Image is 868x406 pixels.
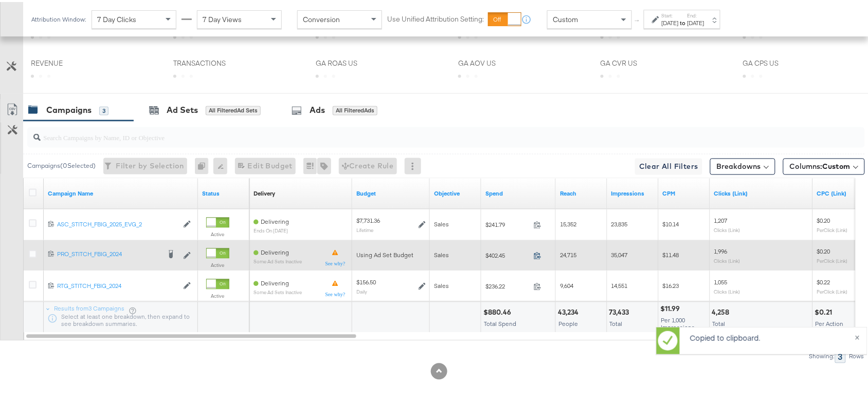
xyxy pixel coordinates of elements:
label: Active [206,260,229,267]
span: Sales [434,249,449,257]
button: Breakdowns [710,157,775,173]
a: PRO_STITCH_FBIG_2024 [57,248,160,259]
div: Ads [310,103,325,114]
span: Custom [823,160,851,169]
sub: ends on [DATE] [254,226,289,232]
span: Columns: [790,160,851,170]
div: 43,234 [558,306,582,316]
span: Sales [434,219,449,226]
span: GA CVR US [601,56,678,66]
span: 1,207 [714,215,728,223]
label: End: [688,10,704,17]
span: Per Action [816,318,844,326]
a: The total amount spent to date. [485,188,552,196]
a: Reflects the ability of your Ad Campaign to achieve delivery based on ad states, schedule and bud... [254,188,275,196]
span: $11.48 [663,249,679,257]
div: Ad Sets [167,103,198,114]
span: $402.45 [485,250,530,258]
span: Delivering [261,216,289,224]
div: [DATE] [662,17,679,25]
sub: Clicks (Link) [714,256,740,262]
div: Attribution Window: [31,14,86,21]
strong: to [679,17,688,25]
a: Shows the current state of your Ad Campaign. [202,188,245,196]
span: 7 Day Clicks [97,13,136,22]
div: Using Ad Set Budget [356,249,426,258]
div: $880.46 [483,306,514,316]
span: 1,055 [714,277,728,284]
sub: Some Ad Sets Inactive [254,257,302,263]
a: RTG_STITCH_FBIG_2024 [57,280,178,289]
div: [DATE] [688,17,704,25]
span: REVENUE [31,56,108,66]
span: 1,996 [714,246,728,254]
span: $16.23 [663,280,679,288]
span: TRANSACTIONS [173,56,250,66]
span: Delivering [261,278,289,285]
div: 3 [99,105,109,114]
div: Delivery [254,188,275,196]
span: Total Spend [484,318,516,326]
span: 14,551 [611,280,628,288]
span: GA CPS US [743,56,820,66]
a: The average cost you've paid to have 1,000 impressions of your ad. [663,188,706,196]
span: 7 Day Views [203,13,242,22]
div: Campaigns [46,103,92,114]
label: Use Unified Attribution Setting: [387,12,484,22]
div: Campaigns ( 0 Selected) [27,160,96,169]
span: 23,835 [611,219,628,226]
a: The maximum amount you're willing to spend on your ads, on average each day or over the lifetime ... [356,188,426,196]
label: Start: [662,10,679,17]
sub: Daily [356,287,367,293]
a: The number of times your ad was served. On mobile apps an ad is counted as served the first time ... [611,188,655,196]
sub: Clicks (Link) [714,287,740,293]
span: Clear All Filters [639,159,698,171]
sub: Per Click (Link) [817,225,848,231]
span: 9,604 [560,280,573,288]
span: 24,715 [560,249,576,257]
span: GA ROAS US [316,56,393,66]
span: Delivering [261,247,289,255]
div: $156.50 [356,277,376,285]
label: Active [206,291,229,298]
span: Conversion [303,13,340,22]
a: Your campaign name. [48,188,194,196]
button: Clear All Filters [635,157,702,173]
div: All Filtered Ad Sets [206,104,261,113]
span: 15,352 [560,219,576,226]
a: The number of people your ad was served to. [560,188,603,196]
div: PRO_STITCH_FBIG_2024 [57,248,160,257]
sub: Clicks (Link) [714,225,740,231]
div: 4,258 [712,306,733,316]
span: Per 1,000 Impressions [661,315,695,330]
span: Total [610,318,623,326]
sub: Per Click (Link) [817,256,848,262]
sub: Per Click (Link) [817,287,848,293]
sub: Some Ad Sets Inactive [254,288,302,294]
span: $0.22 [817,277,830,284]
span: Sales [434,280,449,288]
input: Search Campaigns by Name, ID or Objective [41,122,789,142]
div: $7,731.36 [356,215,380,223]
span: GA AOV US [458,56,535,66]
button: × [848,325,867,344]
div: 73,433 [609,306,632,316]
a: Your campaign's objective. [434,188,477,196]
div: 0 [195,156,213,172]
div: $11.99 [661,302,683,312]
span: ↑ [633,17,643,21]
span: $236.22 [485,281,530,288]
span: People [558,318,578,326]
span: $241.79 [485,219,530,227]
div: $0.21 [815,306,836,316]
span: Custom [553,13,578,22]
span: Total [713,318,726,326]
a: The number of clicks on links appearing on your ad or Page that direct people to your sites off F... [714,188,809,196]
span: 35,047 [611,249,628,257]
button: Columns:Custom [783,157,865,173]
a: ASC_STITCH_FBIG_2025_EVG_2 [57,219,178,227]
span: $10.14 [663,219,679,226]
div: All Filtered Ads [333,104,377,113]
